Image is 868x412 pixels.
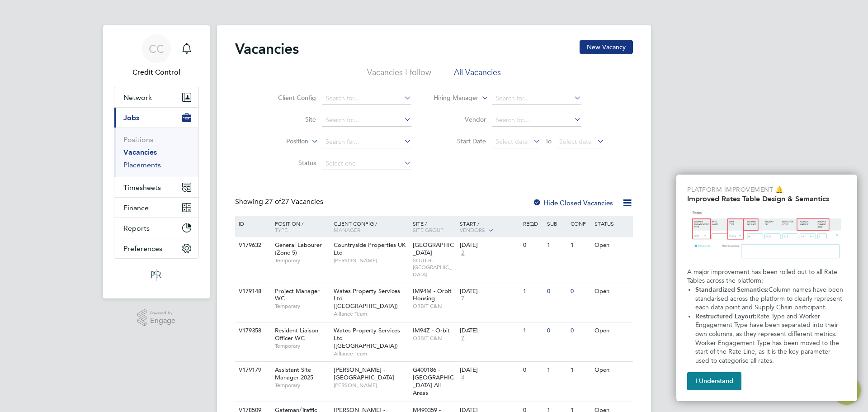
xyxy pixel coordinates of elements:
[123,93,152,102] span: Network
[542,135,554,147] span: To
[413,366,454,397] span: G400186 - [GEOGRAPHIC_DATA] All Areas
[568,283,592,300] div: 0
[413,335,456,342] span: ORBIT C&N
[123,224,150,232] span: Reports
[334,226,360,233] span: Manager
[236,362,268,379] div: V179179
[236,216,268,231] div: ID
[334,366,394,381] span: [PERSON_NAME] - [GEOGRAPHIC_DATA]
[413,241,454,256] span: [GEOGRAPHIC_DATA]
[568,362,592,379] div: 1
[521,283,544,300] div: 1
[687,207,846,264] img: Updated Rates Table Design & Semantics
[275,303,329,310] span: Temporary
[695,286,845,311] span: Column names have been standarised across the platform to clearly represent each data point and S...
[460,366,519,374] div: [DATE]
[458,216,521,238] div: Start /
[264,159,316,167] label: Status
[114,67,199,78] span: Credit Control
[545,216,568,231] div: Sub
[275,382,329,389] span: Temporary
[434,137,486,145] label: Start Date
[275,226,288,233] span: Type
[460,374,466,382] span: 4
[521,322,544,339] div: 1
[275,257,329,264] span: Temporary
[149,43,164,55] span: CC
[460,249,466,257] span: 2
[123,161,161,169] a: Placements
[460,327,519,335] div: [DATE]
[545,237,568,254] div: 1
[521,362,544,379] div: 0
[334,350,408,357] span: Alliance Team
[265,197,281,206] span: 27 of
[235,40,299,58] h2: Vacancies
[460,226,485,233] span: Vendors
[695,313,756,320] strong: Restructured Layout:
[103,25,210,298] nav: Main navigation
[236,237,268,254] div: V179632
[268,216,331,237] div: Position /
[687,185,846,194] p: Platform Improvement 🔔
[334,310,408,317] span: Alliance Team
[592,216,632,231] div: Status
[331,216,410,237] div: Client Config /
[148,268,165,282] img: psrsolutions-logo-retina.png
[123,244,162,253] span: Preferences
[264,115,316,123] label: Site
[123,148,157,156] a: Vacancies
[568,216,592,231] div: Conf
[334,241,406,256] span: Countryside Properties UK Ltd
[322,136,411,148] input: Search for...
[492,114,581,127] input: Search for...
[460,288,519,295] div: [DATE]
[275,241,322,256] span: General Labourer (Zone 5)
[460,335,466,342] span: 7
[265,197,323,206] span: 27 Vacancies
[413,226,443,233] span: Site Group
[322,92,411,105] input: Search for...
[695,286,769,294] strong: Standardized Semantics:
[413,287,452,303] span: IM94M - Orbit Housing
[123,114,139,122] span: Jobs
[413,303,456,310] span: ORBIT C&N
[413,257,456,278] span: SOUTH-[GEOGRAPHIC_DATA]
[275,287,320,303] span: Project Manager WC
[334,382,408,389] span: [PERSON_NAME]
[114,268,199,282] a: Go to home page
[334,257,408,264] span: [PERSON_NAME]
[275,327,318,342] span: Resident Liaison Officer WC
[460,295,466,303] span: 7
[150,309,175,317] span: Powered by
[434,115,486,123] label: Vendor
[236,322,268,339] div: V179358
[592,237,632,254] div: Open
[322,157,411,170] input: Select one
[123,183,161,192] span: Timesheets
[687,372,741,390] button: I Understand
[580,40,633,54] button: New Vacancy
[410,216,458,237] div: Site /
[568,237,592,254] div: 1
[454,67,501,83] li: All Vacancies
[334,287,400,310] span: Wates Property Services Ltd ([GEOGRAPHIC_DATA])
[256,137,308,146] label: Position
[123,135,153,144] a: Positions
[592,322,632,339] div: Open
[275,342,329,350] span: Temporary
[123,204,149,212] span: Finance
[545,322,568,339] div: 0
[264,94,316,102] label: Client Config
[413,327,450,334] span: IM94Z - Orbit
[235,197,325,207] div: Showing
[426,94,478,103] label: Hiring Manager
[521,216,544,231] div: Reqd
[236,283,268,300] div: V179148
[521,237,544,254] div: 0
[495,137,528,146] span: Select date
[545,283,568,300] div: 0
[687,268,846,285] p: A major improvement has been rolled out to all Rate Tables across the platform:
[460,242,519,249] div: [DATE]
[568,322,592,339] div: 0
